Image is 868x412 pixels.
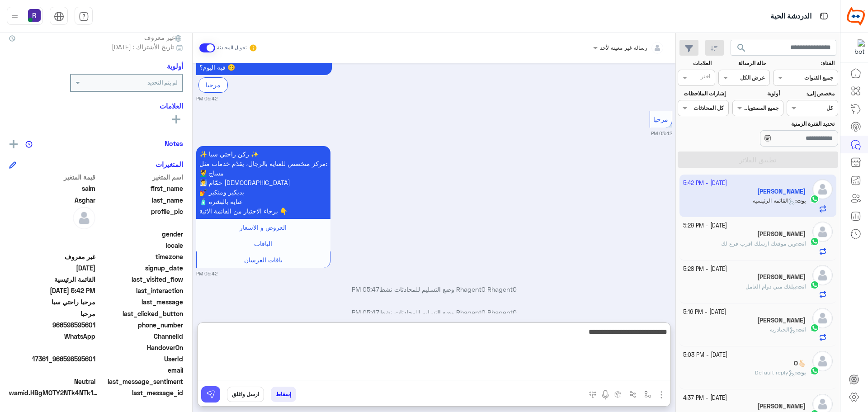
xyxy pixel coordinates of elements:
button: تطبيق الفلاتر [678,152,838,168]
h5: ابو ريم [757,273,806,281]
span: 2025-10-08T14:42:24.655Z [9,263,95,273]
span: gender [97,229,184,239]
span: انت [797,283,806,290]
span: last_clicked_button [97,309,184,318]
button: search [731,40,753,59]
span: 0 [9,377,95,386]
span: غير معروف [9,252,95,261]
h5: علي الصفيان [757,230,806,238]
button: ارسل واغلق [227,387,264,402]
span: 2025-10-08T14:42:30.691Z [9,286,95,295]
b: : [796,283,806,290]
span: ChannelId [97,331,184,341]
small: 05:42 PM [196,270,217,277]
small: [DATE] - 5:28 PM [683,265,727,274]
img: WhatsApp [810,323,819,332]
p: الدردشة الحية [770,10,811,23]
h6: المتغيرات [156,160,183,168]
span: 05:47 PM [352,308,379,316]
span: باقات العرسان [244,256,283,264]
button: select flow [641,387,656,402]
img: defaultAdmin.png [812,265,833,285]
img: select flow [644,391,651,398]
label: مخصص إلى: [788,90,835,98]
div: اختر [701,72,712,83]
h6: Notes [165,139,183,147]
img: tab [818,10,830,22]
span: تاريخ الأشتراك : [DATE] [112,42,174,52]
span: الباقات [254,240,272,247]
small: [DATE] - 4:37 PM [683,394,727,403]
label: تحديد الفترة الزمنية [733,120,835,128]
label: القناة: [774,59,835,67]
a: tab [75,7,93,26]
span: انت [797,240,806,247]
h6: أولوية [167,62,183,70]
span: مرحبا راحتي سبا [9,297,95,307]
b: : [796,240,806,247]
span: last_interaction [97,286,184,295]
h5: Ali [757,317,806,324]
img: send attachment [656,389,667,400]
label: أولوية [733,90,780,98]
div: مرحبا [198,77,228,92]
img: profile [9,11,20,22]
img: WhatsApp [810,237,819,246]
span: اسم المتغير [97,172,184,182]
img: Trigger scenario [629,391,637,398]
span: الجنادرية [770,326,796,333]
span: signup_date [97,263,184,273]
img: tab [79,11,89,22]
span: قيمة المتغير [9,172,95,182]
img: add [9,140,18,148]
span: email [97,365,184,375]
span: القائمة الرئيسية [9,275,95,284]
img: WhatsApp [810,366,819,375]
span: null [9,229,95,239]
h5: طارق ابو حسين [757,403,806,410]
img: Logo [847,7,865,26]
small: 05:42 PM [196,95,217,102]
span: last_message_id [101,388,183,398]
img: tab [54,11,64,22]
span: timezone [97,252,184,261]
span: مرحبا [9,309,95,318]
button: create order [611,387,626,402]
img: make a call [589,391,596,398]
p: Rhagent0 Rhagent0 وضع التسليم للمحادثات نشط [196,308,672,317]
span: last_message_sentiment [97,377,184,386]
img: defaultAdmin.png [812,351,833,371]
span: null [9,241,95,250]
span: search [736,43,747,53]
span: يبلغك متي دوام العامل [745,283,796,290]
label: حالة الرسالة [720,59,766,67]
span: first_name [97,184,184,193]
span: مرحبا [653,115,668,123]
span: UserId [97,354,184,364]
h5: O🫰🏻 [794,360,806,367]
span: locale [97,241,184,250]
span: null [9,365,95,375]
small: [DATE] - 5:29 PM [683,222,727,230]
b: : [795,369,806,376]
img: defaultAdmin.png [812,308,833,328]
span: رسالة غير معينة لأحد [600,44,647,51]
span: null [9,343,95,352]
p: Rhagent0 Rhagent0 وضع التسليم للمحادثات نشط [196,284,672,294]
span: بوت [797,369,806,376]
span: last_visited_flow [97,275,184,284]
span: غير معروف [144,33,183,42]
b: : [796,326,806,333]
img: WhatsApp [810,280,819,289]
span: last_message [97,297,184,307]
img: notes [25,141,33,148]
img: 322853014244696 [849,39,865,56]
span: HandoverOn [97,343,184,352]
small: [DATE] - 5:03 PM [683,351,727,360]
span: profile_pic [97,207,184,227]
span: 966598595601 [9,320,95,330]
span: 05:47 PM [352,285,379,293]
label: العلامات [679,59,712,67]
img: defaultAdmin.png [812,222,833,242]
span: phone_number [97,320,184,330]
